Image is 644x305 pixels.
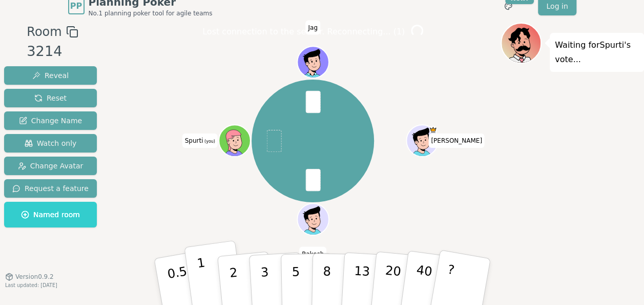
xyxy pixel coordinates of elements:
[4,66,97,85] button: Reveal
[32,70,69,81] span: Reveal
[4,134,97,153] button: Watch only
[27,41,78,62] div: 3214
[428,134,485,148] span: Click to change your name
[12,183,89,194] span: Request a feature
[182,134,218,148] span: Click to change your name
[5,273,54,281] button: Version0.9.2
[220,126,250,156] button: Click to change your avatar
[299,247,326,261] span: Click to change your name
[555,38,639,67] p: Waiting for Spurti 's vote...
[18,161,84,171] span: Change Avatar
[4,202,97,227] button: Named room
[203,139,215,144] span: (you)
[89,9,213,17] span: No.1 planning poker tool for agile teams
[19,116,82,126] span: Change Name
[25,138,77,148] span: Watch only
[5,282,57,288] span: Last updated: [DATE]
[34,93,67,103] span: Reset
[4,179,97,198] button: Request a feature
[4,111,97,130] button: Change Name
[202,25,405,39] p: Lost connection to the server. Reconnecting... ( 1 )
[305,21,320,35] span: Click to change your name
[429,126,437,134] span: Chris is the host
[4,157,97,175] button: Change Avatar
[21,209,80,220] span: Named room
[15,273,54,281] span: Version 0.9.2
[4,89,97,107] button: Reset
[27,23,61,41] span: Room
